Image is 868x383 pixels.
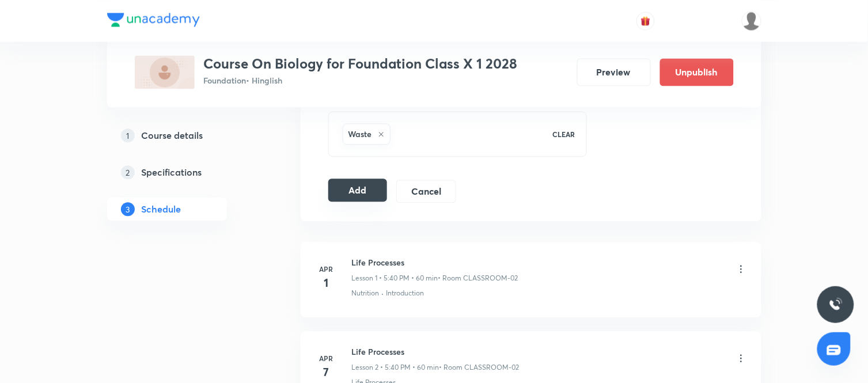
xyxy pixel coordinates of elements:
[121,128,135,142] p: 1
[382,288,384,298] div: ·
[142,128,203,142] h5: Course details
[315,353,338,363] h6: Apr
[396,180,456,203] button: Cancel
[107,13,200,26] img: Company Logo
[742,11,761,31] img: Md Khalid Hasan Ansari
[328,179,388,202] button: Add
[204,74,518,86] p: Foundation • Hinglish
[829,298,843,312] img: ttu
[636,12,655,30] button: avatar
[315,363,338,381] h4: 7
[142,202,181,216] h5: Schedule
[348,128,372,140] h6: Waste
[552,129,575,139] p: CLEAR
[352,362,439,373] p: Lesson 2 • 5:40 PM • 60 min
[107,161,264,184] a: 2Specifications
[315,264,338,274] h6: Apr
[107,124,264,147] a: 1Course details
[352,273,438,283] p: Lesson 1 • 5:40 PM • 60 min
[352,256,518,268] h6: Life Processes
[204,55,518,72] h3: Course On Biology for Foundation Class X 1 2028
[142,165,202,179] h5: Specifications
[107,13,200,29] a: Company Logo
[439,362,520,373] p: • Room CLASSROOM-02
[121,202,135,216] p: 3
[640,16,651,26] img: avatar
[121,165,135,179] p: 2
[352,346,520,358] h6: Life Processes
[315,274,338,291] h4: 1
[660,58,734,86] button: Unpublish
[438,273,518,283] p: • Room CLASSROOM-02
[577,58,651,86] button: Preview
[135,55,195,89] img: 1BE43226-E5B3-4483-90CE-F2878367EEDC_plus.png
[352,288,380,298] p: Nutrition
[386,288,424,298] p: Introduction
